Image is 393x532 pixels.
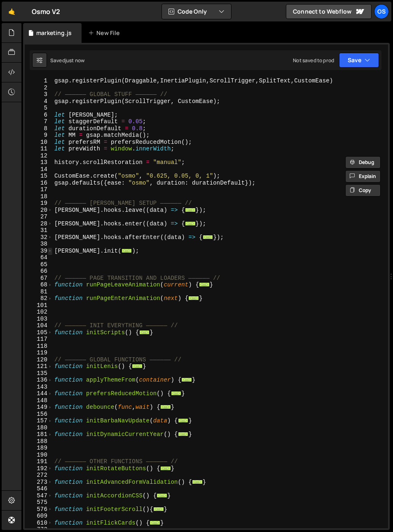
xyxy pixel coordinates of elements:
[25,452,53,459] div: 190
[25,417,53,424] div: 157
[25,356,53,363] div: 120
[25,254,53,261] div: 64
[150,520,160,525] span: ...
[25,77,53,84] div: 1
[25,261,53,268] div: 65
[293,57,334,64] div: Not saved to prod
[25,411,53,418] div: 156
[25,118,53,125] div: 7
[199,282,210,287] span: ...
[160,466,171,470] span: ...
[25,370,53,377] div: 135
[139,330,150,334] span: ...
[25,145,53,152] div: 11
[25,384,53,391] div: 143
[157,493,167,497] span: ...
[65,57,84,64] div: just now
[25,84,53,91] div: 2
[25,132,53,139] div: 9
[36,29,72,37] div: marketing.js
[25,445,53,452] div: 189
[25,193,53,200] div: 18
[25,268,53,275] div: 66
[162,4,231,19] button: Code Only
[25,499,53,506] div: 575
[25,207,53,214] div: 20
[25,302,53,309] div: 101
[32,7,60,16] div: Osmo V2
[374,4,389,19] a: Os
[345,170,381,183] button: Explain
[25,336,53,343] div: 117
[2,2,22,21] a: 🤙
[345,184,381,197] button: Copy
[25,91,53,98] div: 3
[25,281,53,288] div: 68
[25,180,53,187] div: 16
[178,418,189,423] span: ...
[25,390,53,397] div: 144
[25,139,53,146] div: 10
[25,227,53,234] div: 31
[122,248,132,253] span: ...
[25,213,53,220] div: 27
[25,275,53,282] div: 67
[25,424,53,431] div: 180
[25,322,53,329] div: 104
[25,479,53,486] div: 273
[185,221,196,225] span: ...
[25,343,53,350] div: 118
[25,220,53,227] div: 28
[25,506,53,513] div: 576
[25,248,53,255] div: 39
[25,465,53,472] div: 192
[25,288,53,295] div: 81
[188,296,199,300] span: ...
[25,241,53,248] div: 38
[25,309,53,316] div: 102
[25,397,53,404] div: 148
[25,125,53,132] div: 8
[25,112,53,119] div: 6
[181,377,192,382] span: ...
[339,53,379,68] button: Save
[153,506,164,511] span: ...
[25,200,53,207] div: 19
[25,159,53,166] div: 13
[286,4,372,19] a: Connect to Webflow
[25,234,53,241] div: 32
[25,295,53,302] div: 82
[25,329,53,336] div: 105
[160,405,171,409] span: ...
[25,431,53,438] div: 181
[25,485,53,492] div: 546
[25,98,53,105] div: 4
[345,156,381,169] button: Debug
[25,105,53,112] div: 5
[25,520,53,527] div: 610
[185,207,196,212] span: ...
[25,472,53,479] div: 272
[25,349,53,356] div: 119
[192,479,203,484] span: ...
[25,186,53,193] div: 17
[203,234,213,239] span: ...
[25,458,53,465] div: 191
[50,57,84,64] div: Saved
[25,513,53,520] div: 609
[25,363,53,370] div: 121
[25,377,53,384] div: 136
[25,173,53,180] div: 15
[25,438,53,445] div: 188
[25,492,53,499] div: 547
[178,432,189,436] span: ...
[132,364,143,368] span: ...
[171,391,182,396] span: ...
[88,29,123,37] div: New File
[25,404,53,411] div: 149
[25,152,53,159] div: 12
[25,316,53,323] div: 103
[25,166,53,173] div: 14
